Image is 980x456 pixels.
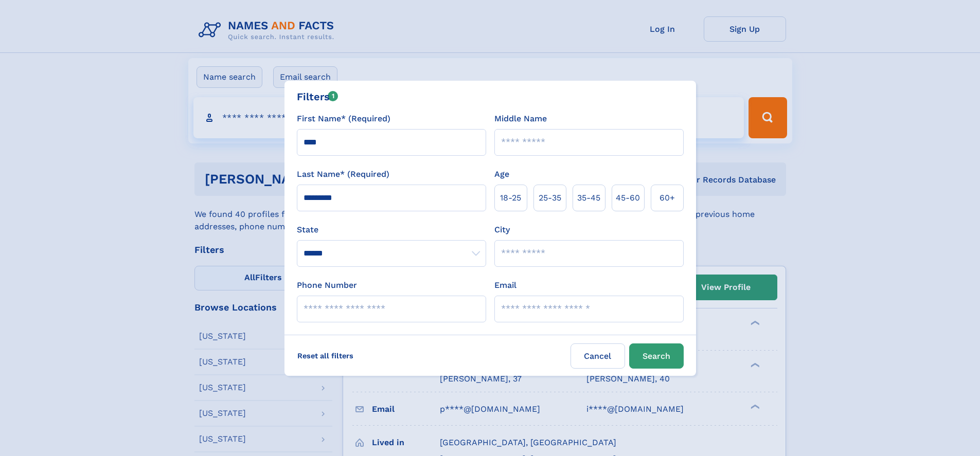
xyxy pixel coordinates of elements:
label: Age [494,168,509,180]
button: Search [629,343,684,369]
span: 25‑35 [539,192,561,204]
label: Last Name* (Required) [297,168,389,180]
label: City [494,224,510,236]
span: 60+ [660,192,675,204]
label: First Name* (Required) [297,113,390,125]
div: Filters [297,89,338,104]
label: Reset all filters [291,343,360,368]
label: State [297,224,486,236]
label: Phone Number [297,279,357,291]
span: 35‑45 [577,192,600,204]
label: Middle Name [494,113,547,125]
span: 18‑25 [500,192,521,204]
span: 45‑60 [616,192,640,204]
label: Email [494,279,516,291]
label: Cancel [571,343,625,369]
